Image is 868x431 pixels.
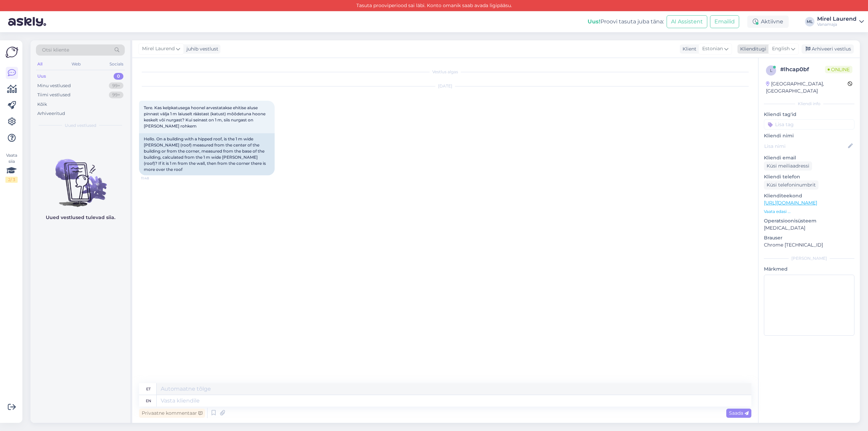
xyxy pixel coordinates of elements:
[729,410,749,416] span: Saada
[109,82,123,89] div: 99+
[141,176,166,181] span: 11:48
[817,16,856,22] div: Mirel Laurend
[37,110,65,117] div: Arhiveeritud
[5,152,18,183] div: Vaata siia
[764,241,854,249] p: Chrome [TECHNICAL_ID]
[747,16,789,28] div: Aktiivne
[144,105,267,129] span: Tere. Kas kelpkatusega hoonel arvestatakse ehitise aluse pinnast välja 1 m laiuselt räästast (kat...
[764,119,854,130] input: Lisa tag
[764,217,854,224] p: Operatsioonisüsteem
[31,147,130,208] img: No chats
[702,45,723,53] span: Estonian
[70,60,82,68] div: Web
[764,111,854,118] p: Kliendi tag'id
[802,44,854,54] div: Arhiveeri vestlus
[588,18,664,26] div: Proovi tasuta juba täna:
[710,15,739,28] button: Emailid
[5,46,18,59] img: Askly Logo
[680,45,696,53] div: Klient
[146,383,151,395] div: et
[764,142,847,150] input: Lisa nimi
[142,45,175,53] span: Mirel Laurend
[667,15,707,28] button: AI Assistent
[139,133,275,175] div: Hello. On a building with a hipped roof, is the 1 m wide [PERSON_NAME] (roof) measured from the c...
[766,80,848,95] div: [GEOGRAPHIC_DATA], [GEOGRAPHIC_DATA]
[764,209,854,215] p: Vaata edasi ...
[772,45,790,53] span: English
[817,16,864,27] a: Mirel LaurendVanamaja
[37,82,71,89] div: Minu vestlused
[108,60,125,68] div: Socials
[764,200,817,206] a: [URL][DOMAIN_NAME]
[146,395,151,407] div: en
[5,177,18,183] div: 2 / 3
[37,101,47,108] div: Kõik
[184,45,218,53] div: juhib vestlust
[37,92,71,98] div: Tiimi vestlused
[764,132,854,139] p: Kliendi nimi
[764,234,854,241] p: Brauser
[65,122,96,129] span: Uued vestlused
[825,66,852,73] span: Online
[737,45,766,53] div: Klienditugi
[764,180,818,190] div: Küsi telefoninumbrit
[817,22,856,27] div: Vanamaja
[764,101,854,107] div: Kliendi info
[109,92,123,98] div: 99+
[36,60,44,68] div: All
[588,18,600,25] b: Uus!
[764,224,854,232] p: [MEDICAL_DATA]
[764,192,854,199] p: Klienditeekond
[764,255,854,261] div: [PERSON_NAME]
[139,83,751,89] div: [DATE]
[139,69,751,75] div: Vestlus algas
[37,73,46,80] div: Uus
[764,154,854,161] p: Kliendi email
[46,214,115,221] p: Uued vestlused tulevad siia.
[42,46,69,54] span: Otsi kliente
[764,266,854,273] p: Märkmed
[770,68,772,73] span: l
[114,73,123,80] div: 0
[780,65,825,74] div: # lhcap0bf
[764,161,812,171] div: Küsi meiliaadressi
[764,173,854,180] p: Kliendi telefon
[805,17,814,26] div: ML
[139,409,205,418] div: Privaatne kommentaar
